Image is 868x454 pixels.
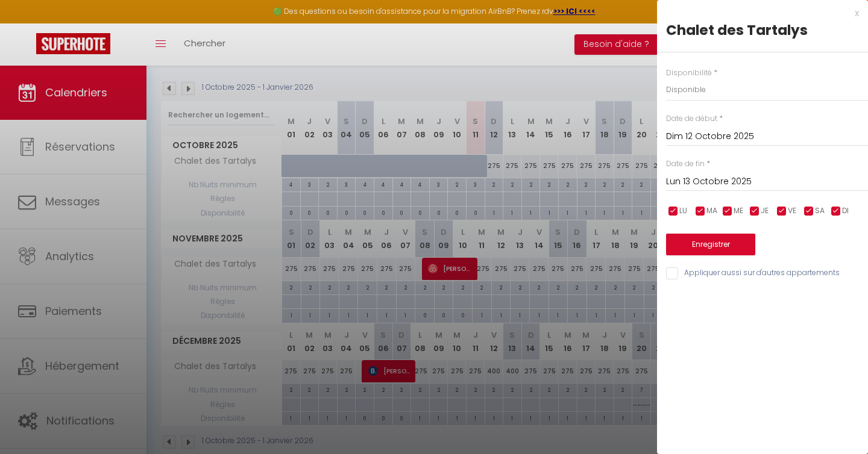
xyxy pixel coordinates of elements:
button: Enregistrer [666,234,755,255]
span: SA [815,205,825,217]
span: VE [788,205,796,217]
span: MA [706,205,717,217]
div: Chalet des Tartalys [666,20,859,40]
label: Disponibilité [666,67,712,79]
span: JE [761,205,769,217]
span: ME [734,205,743,217]
span: DI [842,205,849,217]
label: Date de fin [666,158,705,170]
span: LU [679,205,687,217]
div: x [657,6,859,20]
label: Date de début [666,113,717,125]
